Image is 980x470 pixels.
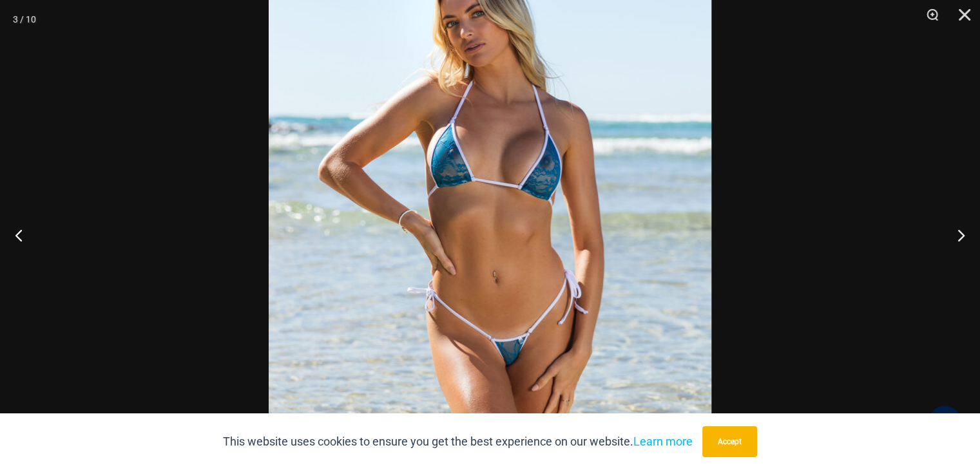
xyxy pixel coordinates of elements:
button: Accept [702,426,757,457]
a: Learn more [633,435,693,448]
div: 3 / 10 [13,10,36,29]
button: Next [932,203,980,267]
p: This website uses cookies to ensure you get the best experience on our website. [223,432,693,451]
